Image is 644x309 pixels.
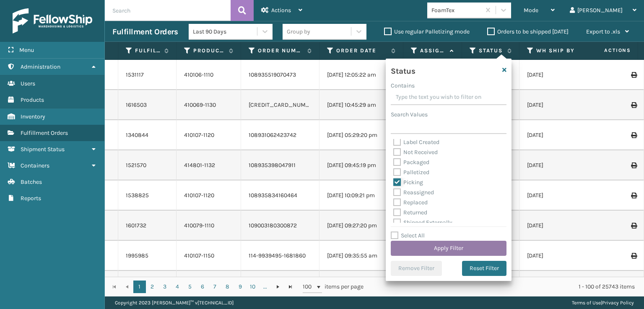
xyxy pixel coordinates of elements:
[21,63,60,70] span: Administration
[303,281,364,293] span: items per page
[126,221,146,230] a: 1601732
[221,281,234,293] a: 8
[241,60,319,90] td: 108935519070473
[519,90,603,120] td: [DATE]
[487,28,569,35] label: Orders to be shipped [DATE]
[193,47,225,54] label: Product SKU
[391,81,415,90] label: Contains
[133,281,146,293] a: 1
[209,281,221,293] a: 7
[284,281,297,293] a: Go to the last page
[275,283,281,290] span: Go to the next page
[158,281,171,293] a: 3
[241,90,319,120] td: [CREDIT_CARD_NUMBER]
[241,241,319,271] td: 114-9939495-1681860
[319,241,403,271] td: [DATE] 09:35:55 am
[572,300,601,306] a: Terms of Use
[193,27,258,36] div: Last 90 Days
[319,180,403,211] td: [DATE] 10:09:21 pm
[21,146,65,153] span: Shipment Status
[135,47,160,54] label: Fulfillment Order Id
[247,281,259,293] a: 10
[420,47,446,54] label: Assigned Carrier Service
[536,47,587,54] label: WH Ship By Date
[184,101,216,108] a: 410069-1130
[303,283,315,291] span: 100
[375,283,635,291] div: 1 - 100 of 25743 items
[272,281,284,293] a: Go to the next page
[391,90,506,105] input: Type the text you wish to filter on
[241,120,319,150] td: 108931062423742
[126,71,144,79] a: 1531117
[631,253,636,259] i: Print Label
[391,261,442,276] button: Remove Filter
[184,162,215,169] a: 414801-1132
[184,281,196,293] a: 5
[21,129,68,136] span: Fulfillment Orders
[391,241,506,256] button: Apply Filter
[21,195,41,202] span: Reports
[241,150,319,180] td: 108935398047911
[241,180,319,211] td: 108935834160464
[21,178,42,185] span: Batches
[384,28,470,35] label: Use regular Palletizing mode
[519,211,603,241] td: [DATE]
[631,162,636,168] i: Print Label
[115,296,234,309] p: Copyright 2023 [PERSON_NAME]™ v [TECHNICAL_ID]
[126,101,147,109] a: 1616503
[19,46,34,54] span: Menu
[319,211,403,241] td: [DATE] 09:27:20 pm
[462,261,506,276] button: Reset Filter
[241,271,319,301] td: 108931370259549
[146,281,158,293] a: 2
[21,113,45,120] span: Inventory
[631,72,636,78] i: Print Label
[519,150,603,180] td: [DATE]
[393,179,423,186] label: Picking
[21,162,49,169] span: Containers
[524,7,538,14] span: Mode
[319,150,403,180] td: [DATE] 09:45:19 pm
[479,47,503,54] label: Status
[393,199,428,206] label: Replaced
[287,283,294,290] span: Go to the last page
[336,47,387,54] label: Order Date
[519,120,603,150] td: [DATE]
[184,222,214,229] a: 410079-1110
[271,7,291,14] span: Actions
[319,271,403,301] td: [DATE] 09:53:18 am
[21,96,44,103] span: Products
[184,252,214,259] a: 410107-1150
[519,271,603,301] td: [DATE]
[391,110,428,119] label: Search Values
[184,71,213,78] a: 410106-1110
[393,149,438,156] label: Not Received
[126,131,148,139] a: 1340844
[319,120,403,150] td: [DATE] 05:29:20 pm
[393,209,427,216] label: Returned
[196,281,209,293] a: 6
[126,252,148,260] a: 1995985
[126,191,149,200] a: 1538825
[393,159,429,166] label: Packaged
[259,281,272,293] a: ...
[572,296,634,309] div: |
[519,180,603,211] td: [DATE]
[184,192,214,199] a: 410107-1120
[393,219,452,226] label: Shipped Externally
[171,281,184,293] a: 4
[126,161,146,170] a: 1521570
[631,102,636,108] i: Print Label
[519,241,603,271] td: [DATE]
[184,131,214,139] a: 410107-1120
[13,8,92,33] img: logo
[586,28,620,35] span: Export to .xls
[578,44,636,57] span: Actions
[631,132,636,138] i: Print Label
[602,300,634,306] a: Privacy Policy
[241,211,319,241] td: 109003180300872
[112,27,178,37] h3: Fulfillment Orders
[391,64,415,76] h4: Status
[393,169,429,176] label: Palletized
[519,60,603,90] td: [DATE]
